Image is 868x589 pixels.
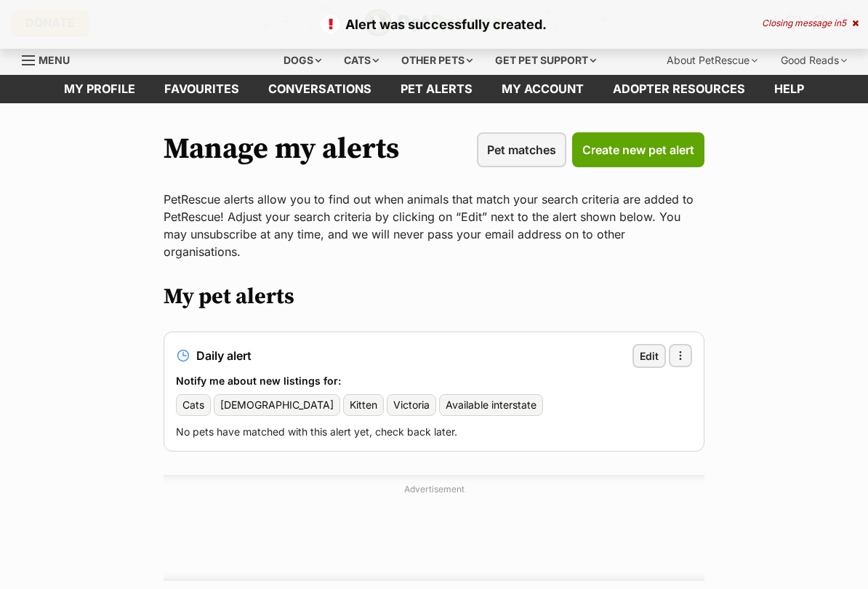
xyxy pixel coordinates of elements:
h2: My pet alerts [164,284,704,310]
span: Available interstate [446,398,537,412]
a: My account [487,75,598,103]
h1: Manage my alerts [164,132,399,166]
div: Dogs [273,46,331,75]
div: Cats [334,46,389,75]
div: Get pet support [485,46,606,75]
a: Favourites [150,75,254,103]
a: Create new pet alert [572,132,704,167]
div: Advertisement [164,475,704,581]
span: Daily alert [196,349,252,362]
span: Kitten [350,398,377,412]
a: Adopter resources [598,75,760,103]
span: [DEMOGRAPHIC_DATA] [220,398,334,412]
span: Victoria [393,398,430,412]
a: Pet alerts [386,75,487,103]
a: Edit [632,344,666,368]
a: My profile [49,75,150,103]
a: conversations [254,75,386,103]
div: Good Reads [771,46,857,75]
div: About PetRescue [656,46,768,75]
div: Other pets [391,46,483,75]
span: Menu [39,54,70,66]
p: No pets have matched with this alert yet, check back later. [176,425,692,439]
a: Pet matches [477,132,566,167]
span: Pet matches [487,141,556,159]
h3: Notify me about new listings for: [176,374,692,388]
p: PetRescue alerts allow you to find out when animals that match your search criteria are added to ... [164,191,704,260]
a: Menu [22,46,80,72]
span: Cats [182,398,204,412]
span: Create new pet alert [582,141,694,159]
span: Edit [640,348,659,364]
a: Help [760,75,819,103]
